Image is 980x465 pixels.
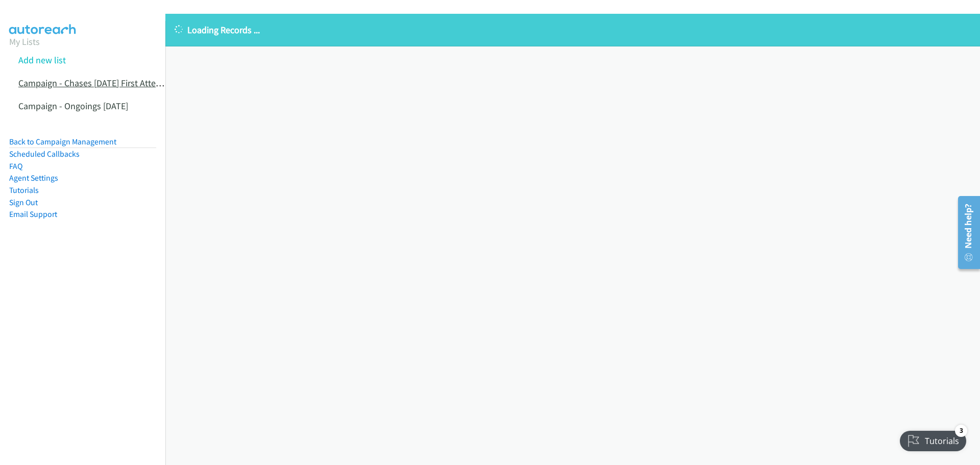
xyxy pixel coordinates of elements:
a: Email Support [9,209,57,219]
a: Campaign - Chases [DATE] First Attempts [18,77,176,89]
a: Sign Out [9,198,38,207]
a: Add new list [18,54,66,66]
a: My Lists [9,36,40,47]
a: Tutorials [9,185,39,195]
p: Loading Records ... [175,23,971,37]
a: Back to Campaign Management [9,137,116,146]
iframe: Resource Center [950,192,980,273]
iframe: Checklist [894,421,972,457]
a: Agent Settings [9,173,58,183]
a: FAQ [9,161,22,171]
a: Scheduled Callbacks [9,149,80,159]
a: Campaign - Ongoings [DATE] [18,100,128,112]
